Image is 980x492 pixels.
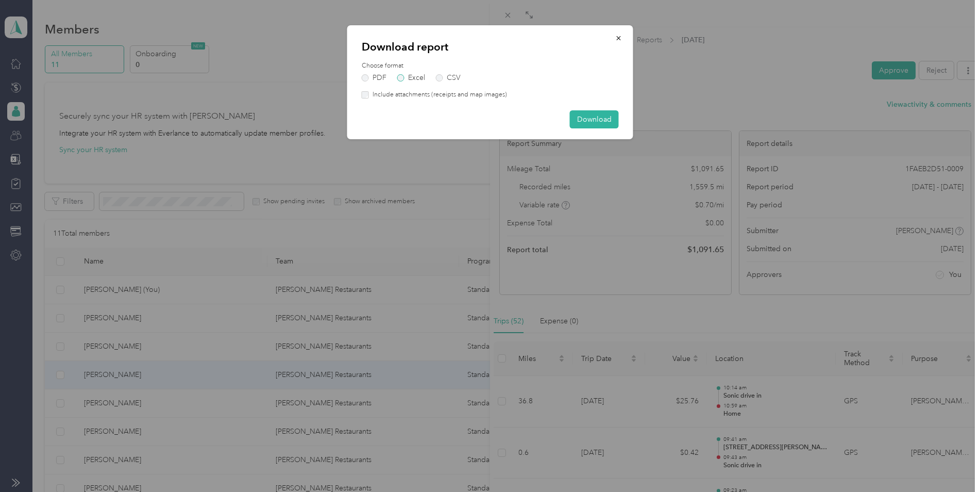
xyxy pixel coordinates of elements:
p: Download report [362,40,619,54]
label: Include attachments (receipts and map images) [369,90,507,100]
label: Excel [397,74,425,81]
button: Download [570,110,619,128]
iframe: Everlance-gr Chat Button Frame [922,434,980,492]
label: PDF [362,74,386,81]
label: Choose format [362,61,619,71]
label: CSV [436,74,461,81]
